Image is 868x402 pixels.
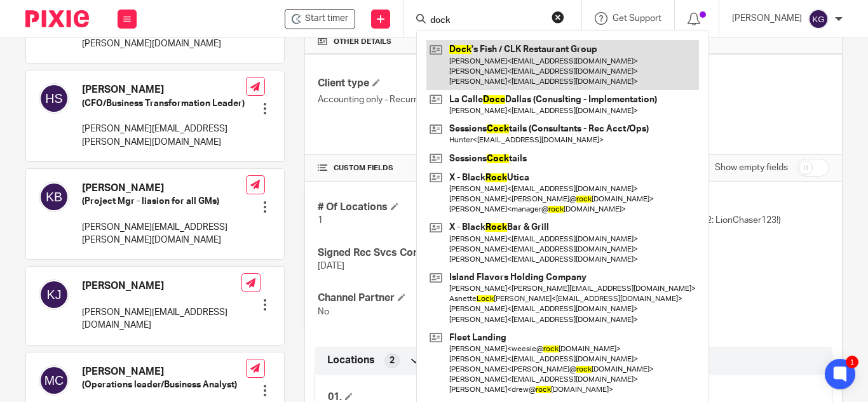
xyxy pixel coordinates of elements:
[82,195,246,208] h5: (Project Mgr - liasion for all GMs)
[327,354,375,367] span: Locations
[390,354,395,367] span: 2
[429,15,543,27] input: Search
[82,182,246,195] h4: [PERSON_NAME]
[82,279,241,293] h4: [PERSON_NAME]
[613,14,661,23] span: Get Support
[318,307,329,316] span: No
[552,11,564,23] button: Clear
[318,93,573,106] p: Accounting only - Recurring
[82,379,246,391] h5: (Operations leader/Business Analyst)
[715,161,788,174] label: Show empty fields
[732,12,802,25] p: [PERSON_NAME]
[82,97,246,110] h5: (CFO/Business Transformation Leader)
[318,246,573,260] h4: Signed Rec Svcs Contract
[318,201,573,214] h4: # Of Locations
[318,163,573,173] h4: CUSTOM FIELDS
[39,83,69,114] img: svg%3E
[82,123,246,149] p: [PERSON_NAME][EMAIL_ADDRESS][PERSON_NAME][DOMAIN_NAME]
[318,291,573,305] h4: Channel Partner
[305,12,348,25] span: Start timer
[318,216,323,225] span: 1
[82,365,246,379] h4: [PERSON_NAME]
[334,37,391,47] span: Other details
[82,221,246,247] p: [PERSON_NAME][EMAIL_ADDRESS][PERSON_NAME][DOMAIN_NAME]
[846,356,858,368] div: 1
[39,365,69,396] img: svg%3E
[318,77,573,90] h4: Client type
[39,279,69,310] img: svg%3E
[82,306,241,332] p: [PERSON_NAME][EMAIL_ADDRESS][DOMAIN_NAME]
[25,10,89,27] img: Pixie
[285,9,355,29] div: Hello Hilo
[318,262,344,271] span: [DATE]
[39,182,69,212] img: svg%3E
[82,83,246,97] h4: [PERSON_NAME]
[808,9,829,29] img: svg%3E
